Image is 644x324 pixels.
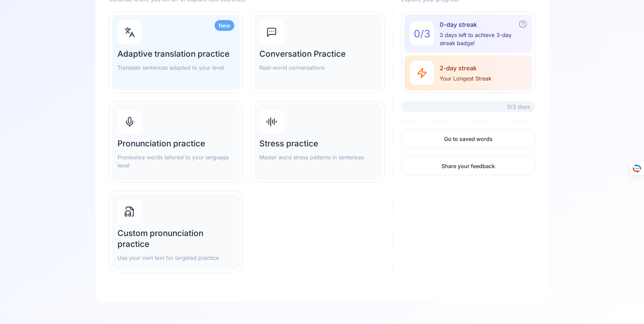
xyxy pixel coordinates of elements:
[109,101,243,183] a: Pronunciation practicePronounce words tailored to your language level
[507,103,530,111] span: 0/3 days
[117,49,234,59] h2: Adaptive translation practice
[440,31,527,47] span: 3 days left to achieve 3-day streak badge!
[109,191,243,272] a: Custom pronunciation practiceUse your own text for targeted practice
[251,101,385,183] a: Stress practiceMaster word stress patterns in sentences
[440,74,492,83] span: Your Longest Streak
[401,156,535,175] a: Share your feedback
[259,153,376,161] p: Master word stress patterns in sentences
[117,138,234,149] h2: Pronunciation practice
[259,138,376,149] h2: Stress practice
[440,64,492,73] span: 2-day streak
[109,12,243,93] a: NewAdaptive translation practiceTranslate sentences adapted to your level
[414,28,430,40] span: 0 / 3
[117,228,234,250] h2: Custom pronunciation practice
[440,20,527,30] span: 0-day streak
[251,12,385,93] a: Conversation PracticeReal-world conversations
[259,49,376,59] h2: Conversation Practice
[117,153,234,169] p: Pronounce words tailored to your language level
[401,129,535,148] a: Go to saved words
[117,64,234,72] p: Translate sentences adapted to your level
[259,64,376,72] p: Real-world conversations
[215,20,234,31] div: New
[117,254,234,262] p: Use your own text for targeted practice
